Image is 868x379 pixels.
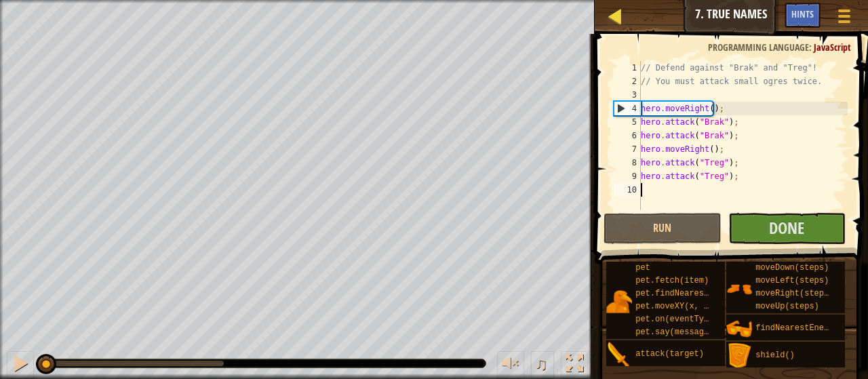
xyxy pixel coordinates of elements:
img: portrait.png [726,276,752,302]
span: pet.fetch(item) [635,276,709,285]
span: findNearestEnemy() [755,323,844,333]
span: Programming language [708,41,809,54]
img: portrait.png [726,316,752,342]
img: portrait.png [726,343,752,369]
span: pet [635,263,650,273]
span: moveUp(steps) [755,302,819,311]
span: pet.say(message) [635,327,713,337]
span: pet.moveXY(x, y) [635,302,713,311]
button: Done [728,213,846,244]
div: 8 [614,156,641,169]
span: shield() [755,351,795,360]
div: 7 [614,142,641,156]
span: pet.findNearestByType(type) [635,289,767,298]
span: : [809,41,814,54]
button: Show game menu [827,3,861,35]
img: portrait.png [606,342,632,367]
span: attack(target) [635,349,704,359]
div: 2 [614,75,641,88]
span: moveDown(steps) [755,263,829,273]
button: Adjust volume [497,351,524,379]
span: Done [769,217,804,239]
div: 10 [614,183,641,197]
button: Toggle fullscreen [561,351,588,379]
span: ♫ [534,353,547,374]
span: moveLeft(steps) [755,276,829,285]
span: moveRight(steps) [755,289,833,298]
div: 5 [614,115,641,129]
img: portrait.png [606,289,632,315]
button: ♫ [531,351,554,379]
div: 3 [614,88,641,102]
span: pet.on(eventType, handler) [635,315,762,324]
div: 4 [614,102,641,115]
div: 6 [614,129,641,142]
div: 1 [614,61,641,75]
span: JavaScript [814,41,851,54]
span: Hints [791,7,814,20]
div: 9 [614,169,641,183]
button: Ctrl + P: Pause [7,351,34,379]
button: Run [604,213,722,244]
